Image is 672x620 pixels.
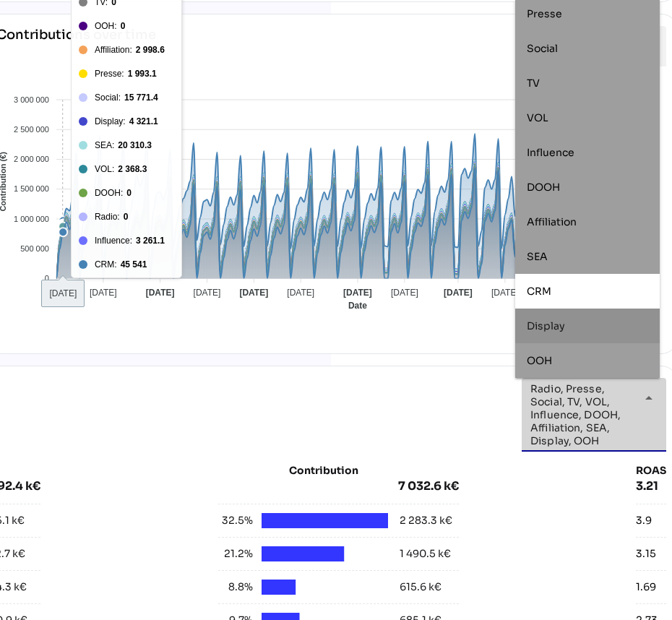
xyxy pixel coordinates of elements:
div: 615.6 k€ [400,580,441,595]
span: 21.2% [218,546,253,561]
div: 2 283.3 k€ [400,513,452,528]
tspan: [DATE] [491,288,519,298]
span: 8.8% [218,580,253,595]
tspan: [DATE] [145,288,174,298]
tspan: [DATE] [444,288,473,298]
span: OOH [527,354,552,367]
span: Presse [527,7,562,20]
div: 3.9 [636,513,652,528]
tspan: [DATE] [42,288,71,298]
div: 1 490.5 k€ [400,546,451,561]
tspan: 0 [45,274,49,283]
span: Influence [527,146,574,159]
span: VOL [527,111,548,124]
text: Date [348,301,367,311]
div: ROAS [636,463,666,478]
span: Affiliation [527,215,577,228]
span: 32.5% [218,513,253,528]
tspan: [DATE] [391,288,418,298]
span: CRM [527,285,551,298]
div: 3.21 [636,478,666,495]
span: DOOH [527,181,560,194]
span: Display [527,319,565,332]
div: 1.69 [636,580,656,595]
tspan: 500 000 [20,244,49,253]
div: Contribution [254,463,394,478]
tspan: [DATE] [90,288,117,298]
span: TV [527,77,540,90]
span: Social [527,42,558,55]
tspan: 3 000 000 [14,95,49,104]
tspan: 2 000 000 [14,155,49,163]
div: 3.15 [636,546,656,561]
span: Radio, Presse, Social, TV, VOL, Influence, DOOH, Affiliation, SEA, Display, OOH [530,382,632,447]
tspan: [DATE] [343,288,372,298]
tspan: [DATE] [193,288,220,298]
span: SEA [527,250,548,263]
tspan: 1 000 000 [14,215,49,223]
div: 7 032.6 k€ [398,478,459,495]
tspan: [DATE] [239,288,268,298]
i: arrow_drop_down [640,389,658,407]
tspan: 1 500 000 [14,184,49,193]
tspan: [DATE] [287,288,314,298]
tspan: 2 500 000 [14,125,49,134]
